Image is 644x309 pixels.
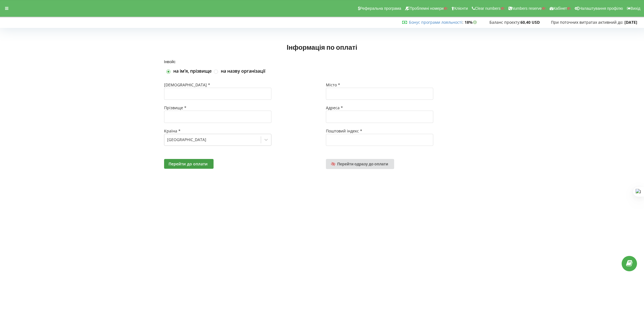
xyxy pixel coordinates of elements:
label: на імʼя, прізвище [173,68,212,74]
span: При поточних витратах активний до: [551,20,623,25]
span: Кабінет [553,6,567,11]
label: на назву організації [221,68,265,74]
a: Перейти одразу до оплати [326,159,394,169]
strong: 18% [465,20,478,25]
span: Місто * [326,82,340,87]
span: Вихід [631,6,640,11]
span: Інформація по оплаті [287,43,357,51]
span: [DEMOGRAPHIC_DATA] * [164,82,210,87]
strong: 60,40 USD [520,20,540,25]
span: Адреса * [326,105,343,110]
span: Проблемні номери [409,6,444,11]
span: Clear numbers [475,6,501,11]
a: Бонус програми лояльності [409,20,462,25]
span: Реферальна програма [360,6,401,11]
span: Прізвище * [164,105,186,110]
span: Клієнти [454,6,468,11]
span: Налаштування профілю [579,6,623,11]
span: : [409,20,463,25]
span: Країна * [164,128,181,134]
span: Поштовий індекс * [326,128,362,134]
span: Інвойс [164,59,176,64]
span: Перейти до оплати [169,161,208,167]
span: Перейти одразу до оплати [337,161,388,166]
span: Numbers reserve [512,6,542,11]
strong: [DATE] [624,20,637,25]
button: Перейти до оплати [164,159,214,169]
span: Баланс проєкту: [489,20,520,25]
